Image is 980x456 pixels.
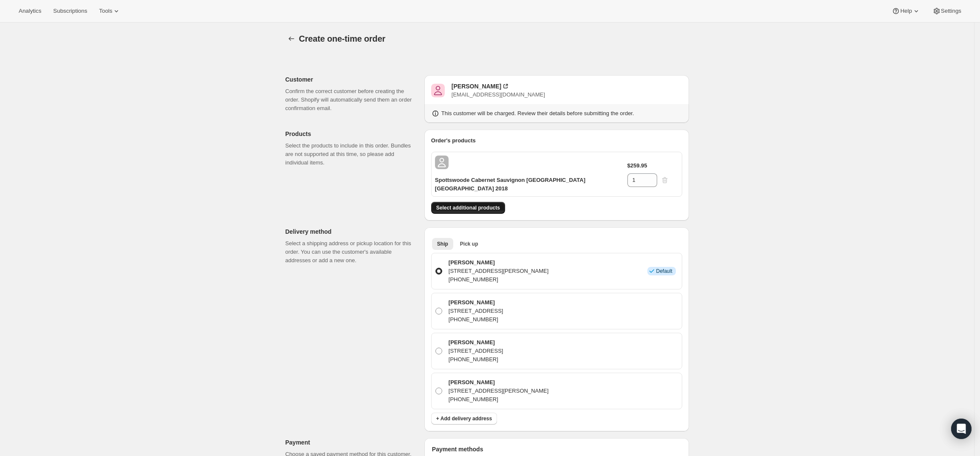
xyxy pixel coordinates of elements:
[99,8,112,14] span: Tools
[951,419,972,439] div: Open Intercom Messenger
[432,445,682,453] p: Payment methods
[285,438,418,447] p: Payment
[436,415,492,422] span: + Add delivery address
[94,5,126,17] button: Tools
[449,298,503,307] p: [PERSON_NAME]
[449,355,503,364] p: [PHONE_NUMBER]
[449,347,503,355] p: [STREET_ADDRESS]
[431,137,476,144] span: Order's products
[452,82,501,91] div: [PERSON_NAME]
[431,84,445,97] span: Joseph Smith
[285,130,418,138] p: Products
[14,5,46,17] button: Analytics
[449,378,549,387] p: [PERSON_NAME]
[449,267,549,275] p: [STREET_ADDRESS][PERSON_NAME]
[449,258,549,267] p: [PERSON_NAME]
[941,8,961,14] span: Settings
[441,109,634,118] p: This customer will be charged. Review their details before submitting the order.
[299,34,386,43] span: Create one-time order
[900,8,912,14] span: Help
[437,241,448,247] span: Ship
[887,5,925,17] button: Help
[449,307,503,315] p: [STREET_ADDRESS]
[449,315,503,324] p: [PHONE_NUMBER]
[48,5,92,17] button: Subscriptions
[627,161,647,170] p: $259.95
[285,142,418,167] p: Select the products to include in this order. Bundles are not supported at this time, so please a...
[449,387,549,395] p: [STREET_ADDRESS][PERSON_NAME]
[452,91,545,98] span: [EMAIL_ADDRESS][DOMAIN_NAME]
[449,395,549,404] p: [PHONE_NUMBER]
[285,87,418,113] p: Confirm the correct customer before creating the order. Shopify will automatically send them an o...
[435,176,627,193] p: Spottswoode Cabernet Sauvignon [GEOGRAPHIC_DATA] [GEOGRAPHIC_DATA] 2018
[53,8,87,14] span: Subscriptions
[431,413,497,425] button: + Add delivery address
[431,202,505,214] button: Select additional products
[656,268,672,275] span: Default
[449,338,503,347] p: [PERSON_NAME]
[285,75,418,84] p: Customer
[927,5,966,17] button: Settings
[285,239,418,265] p: Select a shipping address or pickup location for this order. You can use the customer's available...
[435,156,449,169] span: Default Title
[285,227,418,236] p: Delivery method
[449,275,549,284] p: [PHONE_NUMBER]
[436,204,500,211] span: Select additional products
[19,8,41,14] span: Analytics
[460,241,478,247] span: Pick up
